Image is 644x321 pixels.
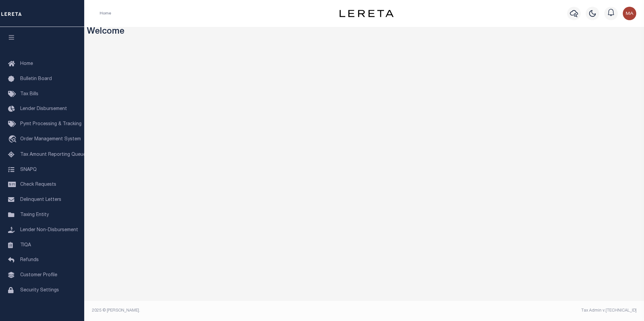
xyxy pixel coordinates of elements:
div: Tax Admin v.[TECHNICAL_ID] [369,308,637,314]
span: Security Settings [20,288,59,293]
span: Delinquent Letters [20,198,61,202]
span: Tax Bills [20,92,38,97]
span: Bulletin Board [20,77,52,81]
h3: Welcome [87,27,642,37]
span: Check Requests [20,182,56,187]
span: Lender Disbursement [20,107,67,111]
span: Tax Amount Reporting Queue [20,152,86,157]
li: Home [100,10,111,16]
div: 2025 © [PERSON_NAME]. [87,308,364,314]
span: Home [20,62,33,66]
span: Lender Non-Disbursement [20,228,78,233]
span: Taxing Entity [20,213,49,217]
span: Pymt Processing & Tracking [20,122,82,127]
span: SNAPQ [20,167,37,172]
img: logo-dark.svg [340,10,393,17]
img: svg+xml;base64,PHN2ZyB4bWxucz0iaHR0cDovL3d3dy53My5vcmcvMjAwMC9zdmciIHBvaW50ZXItZXZlbnRzPSJub25lIi... [623,7,636,20]
span: Customer Profile [20,273,57,278]
span: Refunds [20,258,39,262]
span: Order Management System [20,137,81,142]
span: TIQA [20,243,31,247]
i: travel_explore [8,135,19,144]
